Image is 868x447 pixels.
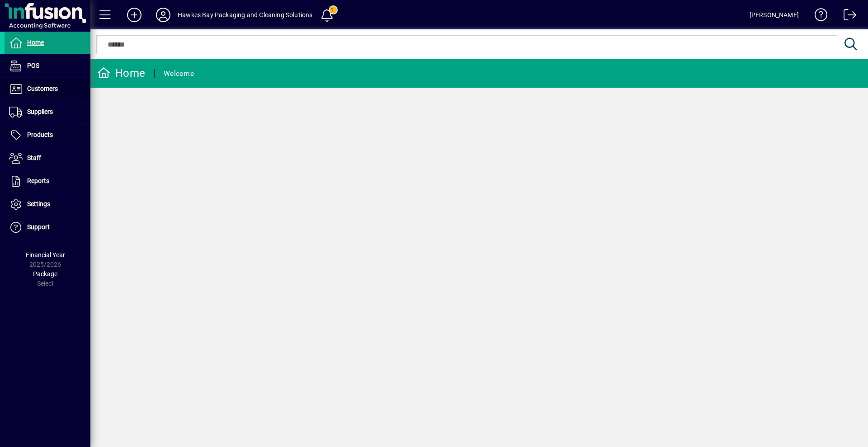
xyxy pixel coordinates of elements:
[33,270,57,278] span: Package
[837,2,857,31] a: Logout
[5,216,90,239] a: Support
[5,78,90,100] a: Customers
[5,170,90,193] a: Reports
[120,7,149,23] button: Add
[178,8,313,22] div: Hawkes Bay Packaging and Cleaning Solutions
[750,8,799,22] div: [PERSON_NAME]
[27,200,50,207] span: Settings
[27,131,53,138] span: Products
[27,154,41,161] span: Staff
[27,62,39,69] span: POS
[149,7,178,23] button: Profile
[5,124,90,146] a: Products
[27,39,44,46] span: Home
[27,85,58,92] span: Customers
[27,108,53,115] span: Suppliers
[5,55,90,77] a: POS
[164,66,194,81] div: Welcome
[27,177,49,184] span: Reports
[27,223,50,231] span: Support
[5,193,90,216] a: Settings
[97,66,145,80] div: Home
[26,251,65,259] span: Financial Year
[5,101,90,123] a: Suppliers
[5,147,90,169] a: Staff
[808,2,828,31] a: Knowledge Base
